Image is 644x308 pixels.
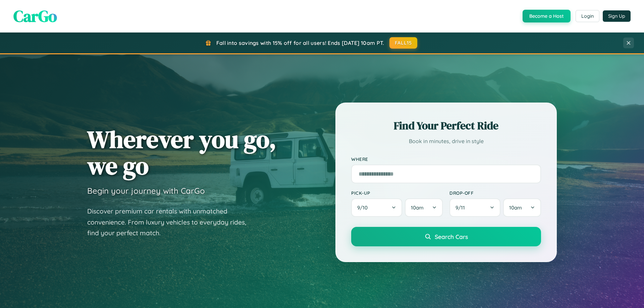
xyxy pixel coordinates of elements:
[603,10,631,22] button: Sign Up
[87,186,205,196] h3: Begin your journey with CarGo
[87,206,255,239] p: Discover premium car rentals with unmatched convenience. From luxury vehicles to everyday rides, ...
[523,10,571,22] button: Become a Host
[455,204,468,211] span: 9 / 11
[351,118,541,133] h2: Find Your Perfect Ride
[351,227,541,246] button: Search Cars
[216,40,384,46] span: Fall into savings with 15% off for all users! Ends [DATE] 10am PT.
[503,198,541,217] button: 10am
[405,198,443,217] button: 10am
[389,37,418,49] button: FALL15
[509,204,522,211] span: 10am
[449,190,541,196] label: Drop-off
[411,204,424,211] span: 10am
[351,136,541,146] p: Book in minutes, drive in style
[351,156,541,162] label: Where
[13,5,57,27] span: CarGo
[435,233,468,240] span: Search Cars
[357,204,371,211] span: 9 / 10
[449,198,500,217] button: 9/11
[351,190,443,196] label: Pick-up
[351,198,402,217] button: 9/10
[87,126,276,179] h1: Wherever you go, we go
[576,10,599,22] button: Login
